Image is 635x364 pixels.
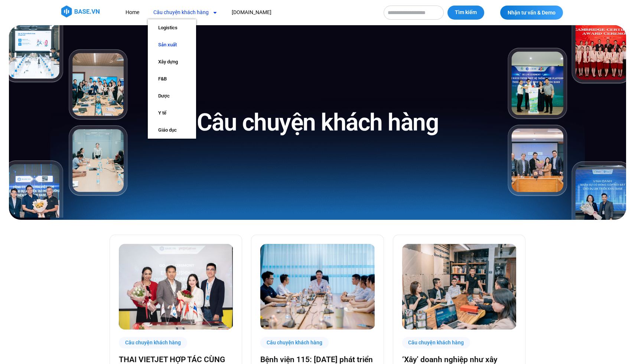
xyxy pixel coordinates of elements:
[508,10,556,15] span: Nhận tư vấn & Demo
[447,6,484,20] button: Tìm kiếm
[500,6,563,20] a: Nhận tư vấn & Demo
[148,105,196,122] a: Y tế
[260,337,329,348] div: Câu chuyện khách hàng
[148,70,196,87] a: F&B
[402,337,470,348] div: Câu chuyện khách hàng
[148,36,196,53] a: Sản xuất
[455,9,477,16] span: Tìm kiếm
[119,337,187,348] div: Câu chuyện khách hàng
[148,19,196,139] ul: Câu chuyện khách hàng
[148,6,223,19] a: Câu chuyện khách hàng
[120,6,376,19] nav: Menu
[226,6,277,19] a: [DOMAIN_NAME]
[120,6,145,19] a: Home
[148,53,196,70] a: Xây dựng
[148,122,196,139] a: Giáo dục
[148,19,196,36] a: Logistics
[197,107,439,138] h1: Câu chuyện khách hàng
[148,87,196,105] a: Dược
